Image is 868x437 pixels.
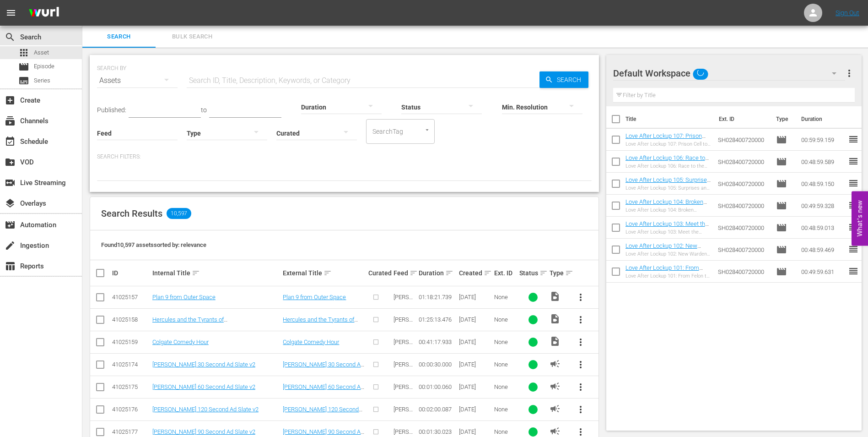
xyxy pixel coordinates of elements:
div: 00:01:30.023 [419,428,456,435]
span: [PERSON_NAME] AMC Demo v2 [394,316,413,350]
span: Bulk Search [161,32,223,42]
span: sort [445,269,453,277]
span: sort [484,269,492,277]
div: [DATE] [459,294,491,300]
span: [PERSON_NAME] AMC Demo v2 [394,383,413,418]
button: more_vert [570,354,592,376]
span: to [201,106,207,114]
div: None [494,428,517,435]
span: Video [550,313,561,324]
div: Ext. ID [494,269,517,277]
div: 41025175 [112,383,150,390]
button: more_vert [570,376,592,398]
button: more_vert [570,286,592,308]
button: more_vert [570,331,592,353]
span: AD [550,381,561,392]
span: sort [539,269,548,277]
div: None [494,339,517,345]
th: Type [771,106,796,132]
div: [DATE] [459,316,491,323]
div: Type [550,268,567,279]
a: [PERSON_NAME] 30 Second Ad Slate v2 [152,361,255,368]
span: Live Streaming [5,177,16,188]
div: None [494,406,517,413]
span: Ingestion [5,240,16,251]
span: Search Results [101,208,162,219]
span: Video [550,336,561,347]
td: 00:48:59.469 [798,239,848,261]
a: Love After Lockup 107: Prison Cell to Wedding Bells [625,132,706,146]
span: Episode [776,178,787,189]
a: [PERSON_NAME] 90 Second Ad Slate v2 [152,428,255,435]
td: SH028400720000 [714,195,772,217]
div: [DATE] [459,339,491,345]
td: 00:48:59.150 [798,173,848,195]
span: Found 10,597 assets sorted by: relevance [101,241,206,248]
a: Love After Lockup 102: New Warden in [GEOGRAPHIC_DATA] (Love After Lockup 102: New Warden in [GEO... [625,242,708,284]
div: 00:00:30.000 [419,361,456,368]
span: AD [550,426,561,437]
div: 41025158 [112,316,150,323]
span: Automation [5,219,16,230]
div: 41025157 [112,294,150,300]
div: [DATE] [459,406,491,413]
div: 00:01:00.060 [419,383,456,390]
span: sort [323,269,332,277]
a: Love After Lockup 103: Meet the Parents (Love After Lockup 103: Meet the Parents (amc_networks_lo... [625,220,709,255]
a: Love After Lockup 105: Surprises and Sentences (Love After Lockup 105: Surprises and Sentences (a... [625,176,711,218]
a: Sign Out [836,9,859,16]
div: Duration [419,268,456,279]
span: menu [5,7,16,18]
span: sort [565,269,573,277]
a: Plan 9 from Outer Space [283,294,346,300]
div: 00:02:00.087 [419,406,456,413]
button: Open Feedback Widget [852,191,868,246]
td: SH028400720000 [714,129,772,151]
span: Episode [18,61,29,72]
span: Episode [776,244,787,255]
div: [DATE] [459,361,491,368]
span: Series [18,75,29,86]
span: Search [88,32,150,42]
p: Search Filters: [97,153,592,161]
div: Curated [368,269,391,277]
div: [DATE] [459,428,491,435]
div: 41025177 [112,428,150,435]
div: Love After Lockup 102: New Warden in [GEOGRAPHIC_DATA] [625,251,711,257]
div: Love After Lockup 105: Surprises and Sentences [625,185,711,191]
a: Hercules and the Tyrants of [GEOGRAPHIC_DATA] [152,316,227,330]
span: Search [5,32,16,43]
span: reorder [848,266,859,277]
div: 00:41:17.933 [419,339,456,345]
a: Colgate Comedy Hour [283,339,339,345]
th: Ext. ID [713,106,771,132]
span: Episode [34,62,54,71]
a: [PERSON_NAME] 120 Second Ad Slate v2 [283,406,362,420]
td: SH028400720000 [714,173,772,195]
td: SH028400720000 [714,261,772,283]
span: more_vert [575,337,586,348]
th: Title [625,106,713,132]
a: Plan 9 from Outer Space [152,294,216,300]
td: 00:49:59.631 [798,261,848,283]
div: [DATE] [459,383,491,390]
span: reorder [848,134,859,145]
a: Hercules and the Tyrants of [GEOGRAPHIC_DATA] [283,316,358,330]
span: Reports [5,261,16,272]
div: None [494,383,517,390]
div: 01:18:21.739 [419,294,456,300]
button: more_vert [844,62,855,84]
img: ans4CAIJ8jUAAAAAAAAAAAAAAAAAAAAAAAAgQb4GAAAAAAAAAAAAAAAAAAAAAAAAJMjXAAAAAAAAAAAAAAAAAAAAAAAAgAT5G... [22,2,66,24]
span: Episode [776,266,787,277]
a: Love After Lockup 101: From Felon to Fiance (Love After Lockup 101: From Felon to Fiance (amc_net... [625,264,708,306]
a: [PERSON_NAME] 60 Second Ad Slate v2 [283,383,364,397]
span: Search [553,71,588,88]
span: reorder [848,156,859,167]
td: 00:49:59.328 [798,195,848,217]
span: [PERSON_NAME] AMC Demo v2 [394,361,413,395]
div: None [494,294,517,300]
span: reorder [848,244,859,255]
div: Feed [394,268,416,279]
button: Search [539,71,588,88]
div: ID [112,269,150,277]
